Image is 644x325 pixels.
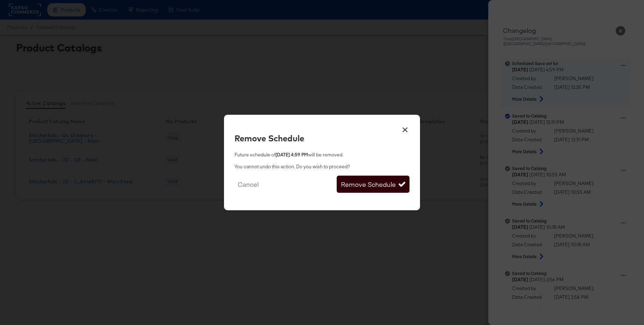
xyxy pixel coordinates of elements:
[337,176,409,193] button: Remove Schedule
[234,151,409,158] span: Future schedule of will be removed.
[399,122,411,134] button: ×
[275,151,308,158] strong: [DATE] 4:59 PM
[234,132,409,144] div: Remove Schedule
[234,176,262,193] button: Cancel
[234,163,409,170] span: You cannot undo this action. Do you wish to proceed?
